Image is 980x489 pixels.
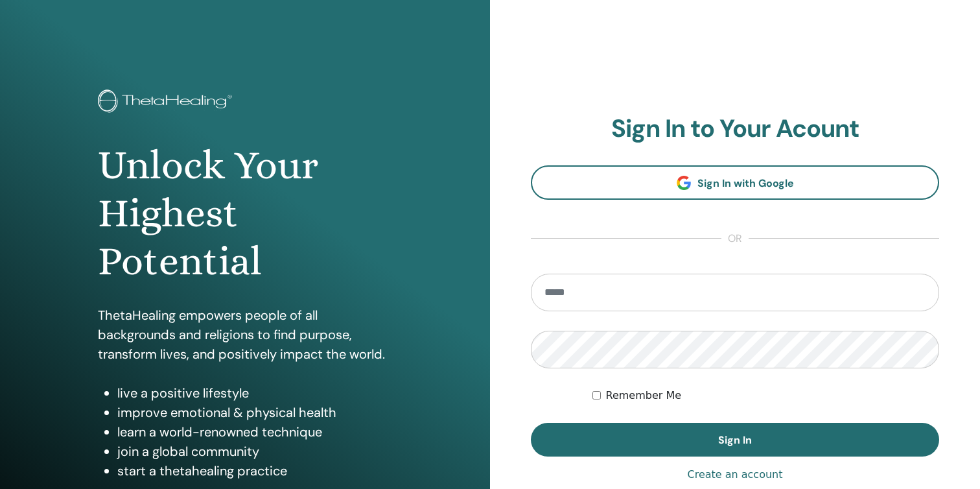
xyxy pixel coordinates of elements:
[531,114,939,144] h2: Sign In to Your Acount
[697,176,794,190] span: Sign In with Google
[98,305,392,364] p: ThetaHealing empowers people of all backgrounds and religions to find purpose, transform lives, a...
[117,383,392,403] li: live a positive lifestyle
[592,388,940,403] div: Keep me authenticated indefinitely or until I manually logout
[606,388,682,403] label: Remember Me
[117,403,392,422] li: improve emotional & physical health
[531,165,939,200] a: Sign In with Google
[718,433,752,447] span: Sign In
[117,442,392,461] li: join a global community
[117,461,392,481] li: start a thetahealing practice
[117,422,392,442] li: learn a world-renowned technique
[531,423,939,457] button: Sign In
[98,141,392,286] h1: Unlock Your Highest Potential
[721,231,749,246] span: or
[687,467,782,483] a: Create an account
